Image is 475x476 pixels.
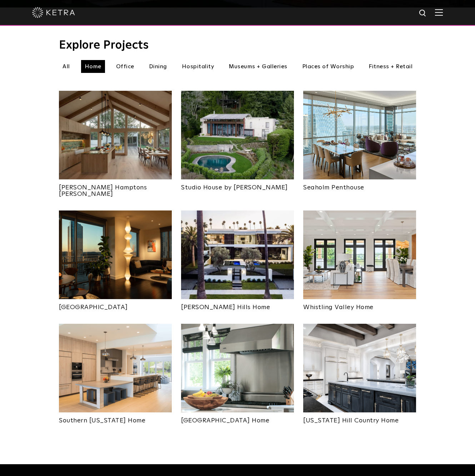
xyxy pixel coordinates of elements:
img: Project_Landing_Thumbnail-2022smaller [303,91,416,179]
a: [PERSON_NAME] Hamptons [PERSON_NAME] [59,179,172,197]
a: Southern [US_STATE] Home [59,412,172,424]
a: [GEOGRAPHIC_DATA] Home [181,412,294,424]
img: An aerial view of Olson Kundig's Studio House in Seattle [181,91,294,179]
li: Hospitality [178,60,218,73]
img: New-Project-Page-hero-(3x)_0026_012-edit [59,210,172,299]
img: New-Project-Page-hero-(3x)_0014_Ketra-12 [59,324,172,412]
a: Studio House by [PERSON_NAME] [181,179,294,191]
a: [US_STATE] Hill Country Home [303,412,416,424]
li: Fitness + Retail [365,60,416,73]
li: Office [112,60,138,73]
a: Seaholm Penthouse [303,179,416,191]
img: New-Project-Page-hero-(3x)_0017_Elledge_Kitchen_PistonDesign [303,324,416,412]
a: [GEOGRAPHIC_DATA] [59,299,172,311]
img: beverly-hills-home-web-14 [181,210,294,299]
img: Project_Landing_Thumbnail-2021 [59,91,172,179]
li: Places of Worship [299,60,358,73]
img: New-Project-Page-hero-(3x)_0003_Southampton_Hero_DT [181,324,294,412]
img: New-Project-Page-hero-(3x)_0022_9621-Whistling-Valley-Rd__010 [303,210,416,299]
img: Hamburger%20Nav.svg [435,9,443,16]
li: Dining [145,60,171,73]
li: Museums + Galleries [225,60,291,73]
h3: Explore Projects [59,40,416,51]
a: Whistling Valley Home [303,299,416,311]
li: All [59,60,74,73]
li: Home [81,60,105,73]
a: [PERSON_NAME] Hills Home [181,299,294,311]
img: ketra-logo-2019-white [32,7,75,18]
img: search icon [419,9,427,18]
